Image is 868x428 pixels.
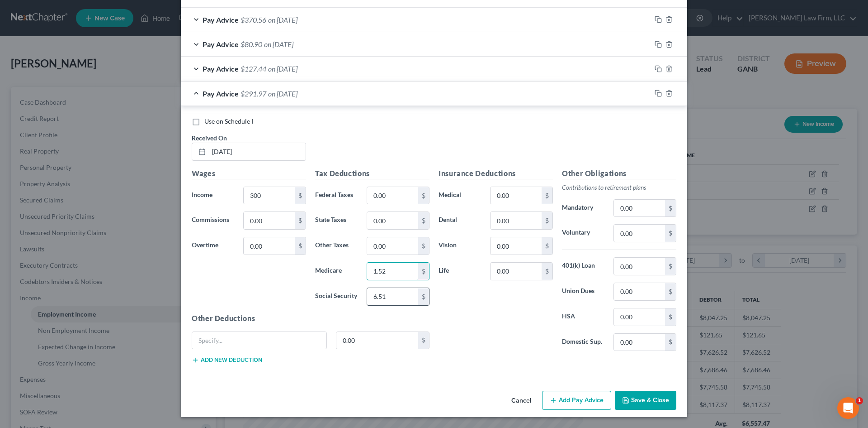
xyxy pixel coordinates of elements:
input: 0.00 [614,225,665,242]
label: Medicare [311,262,362,280]
input: 0.00 [491,263,542,280]
input: 0.00 [336,332,419,349]
input: 0.00 [367,187,418,204]
input: 0.00 [614,308,665,326]
label: Medical [434,187,486,205]
input: 0.00 [367,237,418,255]
input: 0.00 [244,237,295,255]
div: $ [418,212,429,229]
input: 0.00 [367,288,418,305]
div: $ [542,237,552,255]
iframe: Intercom live chat [837,397,859,419]
label: Federal Taxes [311,187,362,205]
span: Pay Advice [203,89,239,98]
div: $ [418,237,429,255]
input: 0.00 [244,187,295,204]
div: $ [542,212,552,229]
button: Add Pay Advice [542,391,611,410]
div: $ [665,200,676,217]
div: $ [665,308,676,326]
span: $127.44 [241,64,266,73]
input: Specify... [192,332,326,349]
label: Other Taxes [311,237,362,255]
div: $ [665,334,676,351]
input: 0.00 [367,212,418,229]
p: Contributions to retirement plans [562,183,676,192]
input: 0.00 [367,263,418,280]
h5: Other Deductions [192,313,429,324]
input: MM/DD/YYYY [209,143,306,160]
input: 0.00 [614,283,665,300]
label: HSA [557,308,609,326]
div: $ [418,263,429,280]
span: on [DATE] [268,15,297,24]
h5: Wages [192,168,306,179]
span: Received On [192,134,227,142]
input: 0.00 [491,187,542,204]
div: $ [665,258,676,275]
label: Voluntary [557,224,609,242]
span: Use on Schedule I [204,117,253,125]
span: on [DATE] [268,89,297,98]
label: Social Security [311,288,362,306]
div: $ [418,288,429,305]
div: $ [295,187,306,204]
label: Vision [434,237,486,255]
button: Save & Close [615,391,676,410]
label: Dental [434,212,486,230]
span: 1 [856,397,863,404]
button: Add new deduction [192,356,262,364]
span: $370.56 [241,15,266,24]
h5: Tax Deductions [315,168,429,179]
input: 0.00 [614,334,665,351]
span: Pay Advice [203,40,239,48]
label: Domestic Sup. [557,333,609,351]
input: 0.00 [491,237,542,255]
h5: Insurance Deductions [439,168,553,179]
div: $ [665,283,676,300]
span: $291.97 [241,89,266,98]
span: on [DATE] [268,64,297,73]
h5: Other Obligations [562,168,676,179]
span: Income [192,191,212,198]
span: Pay Advice [203,15,239,24]
div: $ [295,237,306,255]
label: State Taxes [311,212,362,230]
label: Commissions [187,212,239,230]
label: Union Dues [557,283,609,301]
label: Mandatory [557,199,609,217]
button: Cancel [504,392,538,410]
div: $ [418,332,429,349]
div: $ [665,225,676,242]
span: $80.90 [241,40,262,48]
input: 0.00 [244,212,295,229]
div: $ [418,187,429,204]
label: Life [434,262,486,280]
input: 0.00 [491,212,542,229]
div: $ [295,212,306,229]
span: on [DATE] [264,40,293,48]
label: 401(k) Loan [557,257,609,275]
input: 0.00 [614,258,665,275]
span: Pay Advice [203,64,239,73]
input: 0.00 [614,200,665,217]
div: $ [542,263,552,280]
div: $ [542,187,552,204]
label: Overtime [187,237,239,255]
